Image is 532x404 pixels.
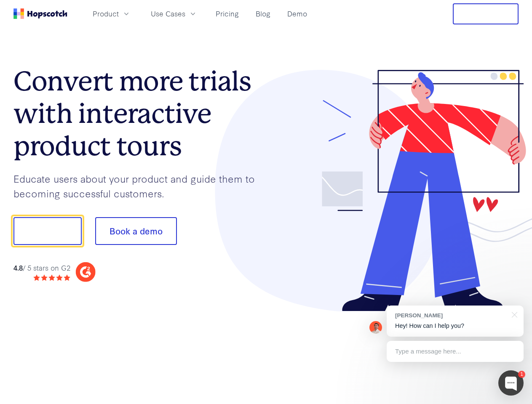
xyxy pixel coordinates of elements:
button: Show me! [13,217,82,245]
a: Blog [252,7,274,21]
button: Product [88,7,136,21]
div: Type a message here... [387,341,524,362]
strong: 4.8 [13,263,23,272]
a: Home [13,8,67,19]
a: Demo [284,7,310,21]
span: Use Cases [151,8,185,19]
a: Pricing [212,7,242,21]
div: / 5 stars on G2 [13,263,70,273]
button: Book a demo [95,217,177,245]
h1: Convert more trials with interactive product tours [13,65,266,162]
p: Hey! How can I help you? [395,322,515,330]
span: Product [93,8,119,19]
button: Use Cases [146,7,202,21]
p: Educate users about your product and guide them to becoming successful customers. [13,171,266,200]
button: Free Trial [453,3,519,24]
div: 1 [518,371,525,378]
div: [PERSON_NAME] [395,311,507,319]
img: Mark Spera [369,321,382,334]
